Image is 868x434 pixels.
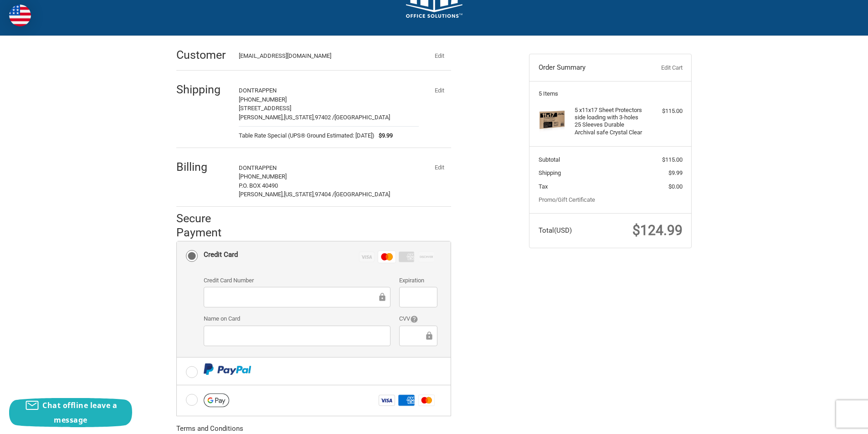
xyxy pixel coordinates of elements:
[239,131,375,140] span: Table Rate Special (UPS® Ground Estimated: [DATE])
[647,107,683,116] div: $115.00
[176,211,238,240] h2: Secure Payment
[399,314,437,323] label: CVV
[239,51,410,61] div: [EMAIL_ADDRESS][DOMAIN_NAME]
[239,182,278,189] span: P.O. BOX 40490
[375,131,393,140] span: $9.99
[539,156,560,163] span: Subtotal
[334,114,390,121] span: [GEOGRAPHIC_DATA]
[239,105,291,112] span: [STREET_ADDRESS]
[251,87,277,94] span: TRAPPEN
[662,156,683,163] span: $115.00
[176,82,230,97] h2: Shipping
[427,161,451,174] button: Edit
[176,160,230,174] h2: Billing
[427,49,451,62] button: Edit
[204,276,390,285] label: Credit Card Number
[239,164,251,171] span: DON
[204,393,229,407] img: Google Pay icon
[315,191,334,198] span: 97404 /
[239,173,287,180] span: [PHONE_NUMBER]
[204,314,390,323] label: Name on Card
[210,292,377,302] iframe: Secure Credit Card Frame - Credit Card Number
[539,63,637,72] h3: Order Summary
[539,90,683,97] h3: 5 Items
[637,63,682,72] a: Edit Cart
[539,183,548,190] span: Tax
[239,191,284,198] span: [PERSON_NAME],
[251,164,277,171] span: TRAPPEN
[632,222,683,238] span: $124.99
[539,196,595,203] a: Promo/Gift Certificate
[406,292,431,302] iframe: Secure Credit Card Frame - Expiration Date
[668,169,683,176] span: $9.99
[210,331,384,341] iframe: Secure Credit Card Frame - Cardholder Name
[204,363,252,375] img: PayPal icon
[539,169,561,176] span: Shipping
[334,191,390,198] span: [GEOGRAPHIC_DATA]
[399,276,437,285] label: Expiration
[668,183,683,190] span: $0.00
[176,48,230,62] h2: Customer
[406,331,424,341] iframe: Secure Credit Card Frame - CVV
[284,191,315,198] span: [US_STATE],
[315,114,334,121] span: 97402 /
[239,96,287,103] span: [PHONE_NUMBER]
[427,84,451,97] button: Edit
[575,107,644,136] h4: 5 x 11x17 Sheet Protectors side loading with 3-holes 25 Sleeves Durable Archival safe Crystal Clear
[539,226,572,235] span: Total (USD)
[42,400,117,425] span: Chat offline leave a message
[239,114,284,121] span: [PERSON_NAME],
[9,5,31,26] img: duty and tax information for United States
[284,114,315,121] span: [US_STATE],
[204,247,238,262] div: Credit Card
[239,87,251,94] span: DON
[9,398,132,427] button: Chat offline leave a message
